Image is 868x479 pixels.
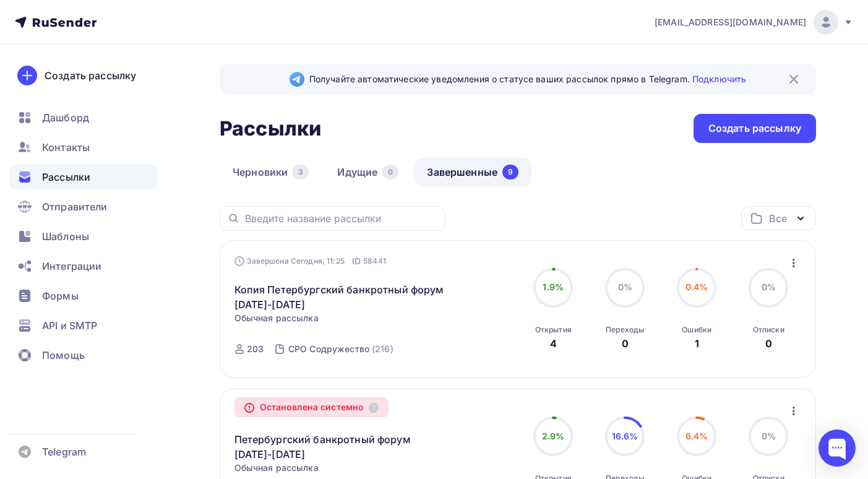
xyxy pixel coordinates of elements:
span: Отправители [42,199,108,214]
a: Копия Петербургский банкротный форум [DATE]-[DATE] [234,282,447,312]
input: Введите название рассылки [245,212,438,225]
a: Шаблоны [10,224,157,249]
div: Создать рассылку [708,121,801,136]
div: Создать рассылку [45,68,136,83]
div: 4 [550,336,557,351]
span: 58441 [363,255,386,267]
span: 0% [618,282,632,292]
span: Получайте автоматические уведомления о статусе ваших рассылок прямо в Telegram. [309,73,746,85]
div: 1 [695,336,699,351]
div: 203 [247,343,264,355]
a: Дашборд [10,105,157,130]
span: 0% [762,282,776,292]
span: 6.4% [685,431,708,441]
div: Все [769,211,786,226]
div: Завершена Сегодня, 11:25 [234,255,386,267]
div: 3 [293,165,309,179]
div: 9 [502,165,518,179]
a: Подключить [692,74,746,84]
span: Telegram [42,444,86,459]
span: Обычная рассылка [234,312,319,324]
div: (216) [372,343,393,355]
a: Контакты [10,135,157,160]
span: Контакты [42,140,90,155]
div: СРО Содружество [288,343,369,355]
span: Дашборд [42,110,89,125]
div: Остановлена системно [234,397,389,417]
a: СРО Содружество (216) [287,339,395,359]
div: Ошибки [682,325,711,335]
span: 16.6% [612,431,638,441]
a: Рассылки [10,165,157,189]
span: 2.9% [542,431,565,441]
span: ID [352,255,361,267]
a: Петербургский банкротный форум [DATE]-[DATE] [234,432,447,462]
h2: Рассылки [220,116,321,141]
div: Переходы [606,325,644,335]
button: Все [741,206,816,230]
span: [EMAIL_ADDRESS][DOMAIN_NAME] [655,16,806,28]
div: 0 [382,165,398,179]
div: 0 [622,336,629,351]
a: Завершенные9 [414,158,531,186]
span: Шаблоны [42,229,89,244]
img: Telegram [290,72,304,87]
span: Интеграции [42,259,101,274]
a: Отправители [10,194,157,219]
div: Отписки [753,325,784,335]
div: 0 [765,336,772,351]
span: 0% [762,431,776,441]
a: Формы [10,283,157,308]
span: 1.9% [543,282,564,292]
span: Обычная рассылка [234,462,319,474]
span: 0.4% [685,282,708,292]
span: Помощь [42,348,85,363]
div: Открытия [535,325,572,335]
span: API и SMTP [42,318,97,333]
a: Черновики3 [220,158,322,186]
span: Формы [42,288,79,303]
span: Рассылки [42,170,90,184]
a: Идущие0 [324,158,411,186]
a: [EMAIL_ADDRESS][DOMAIN_NAME] [655,10,853,35]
